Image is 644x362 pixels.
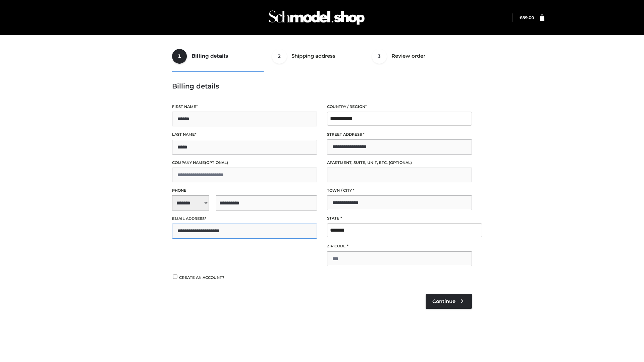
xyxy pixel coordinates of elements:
span: (optional) [389,160,412,165]
a: £89.00 [520,15,534,20]
label: First name [172,104,317,110]
label: Last name [172,131,317,138]
img: Schmodel Admin 964 [266,4,367,31]
label: Phone [172,187,317,194]
input: Create an account? [172,275,178,279]
label: State [327,215,472,222]
span: (optional) [205,160,228,165]
label: Company name [172,160,317,166]
label: Street address [327,131,472,138]
span: Continue [432,298,455,304]
label: Apartment, suite, unit, etc. [327,160,472,166]
span: £ [520,15,522,20]
label: ZIP Code [327,243,472,249]
a: Continue [426,294,472,309]
h3: Billing details [172,82,472,90]
label: Town / City [327,187,472,194]
label: Country / Region [327,104,472,110]
span: Create an account? [179,275,224,280]
label: Email address [172,216,317,222]
bdi: 89.00 [520,15,534,20]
